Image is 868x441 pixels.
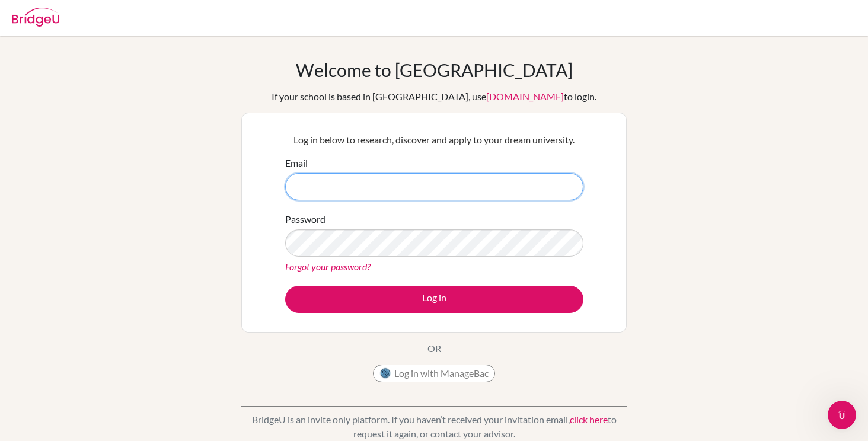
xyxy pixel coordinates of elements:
a: [DOMAIN_NAME] [486,91,564,102]
label: Email [285,156,308,170]
button: Log in [285,286,583,313]
div: If your school is based in [GEOGRAPHIC_DATA], use to login. [272,90,596,104]
iframe: Intercom live chat [828,401,856,429]
p: OR [427,341,441,356]
a: Forgot your password? [285,261,371,272]
img: Bridge-U [12,8,59,27]
button: Log in with ManageBac [373,365,495,382]
p: Log in below to research, discover and apply to your dream university. [285,133,583,147]
p: BridgeU is an invite only platform. If you haven’t received your invitation email, to request it ... [241,413,627,441]
h1: Welcome to [GEOGRAPHIC_DATA] [296,59,573,81]
label: Password [285,212,325,226]
a: click here [570,414,608,425]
